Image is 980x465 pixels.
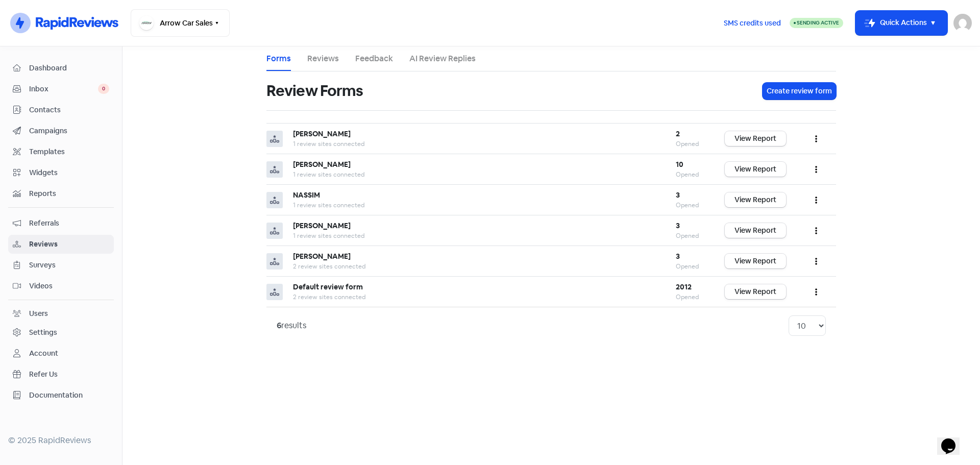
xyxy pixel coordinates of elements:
span: Reviews [29,239,109,250]
a: Surveys [8,256,114,275]
b: 10 [676,160,683,169]
span: 2 review sites connected [293,262,365,271]
span: Refer Us [29,369,109,380]
b: Default review form [293,282,363,291]
span: Sending Active [797,19,839,26]
b: [PERSON_NAME] [293,160,351,169]
a: Referrals [8,214,114,233]
span: 1 review sites connected [293,170,364,179]
div: Opened [676,292,704,302]
a: Videos [8,277,114,296]
span: Surveys [29,260,109,271]
span: Campaigns [29,126,109,136]
div: Opened [676,231,704,240]
a: SMS credits used [715,17,790,28]
div: Settings [29,327,57,338]
span: Documentation [29,390,109,401]
b: 3 [676,221,680,230]
a: Settings [8,323,114,342]
a: View Report [725,284,786,299]
a: View Report [725,131,786,146]
div: Opened [676,170,704,179]
button: Arrow Car Sales [131,9,230,37]
a: Sending Active [790,17,843,29]
iframe: chat widget [937,424,970,455]
span: Templates [29,146,109,157]
span: Widgets [29,167,109,178]
a: Widgets [8,163,114,182]
a: Reports [8,184,114,203]
div: Opened [676,262,704,271]
a: Forms [266,53,291,65]
span: Inbox [29,84,98,94]
a: Documentation [8,386,114,405]
a: View Report [725,192,786,207]
b: [PERSON_NAME] [293,252,351,261]
div: Opened [676,201,704,210]
a: Contacts [8,101,114,119]
span: 1 review sites connected [293,140,364,148]
a: View Report [725,254,786,268]
button: Quick Actions [855,11,947,35]
div: Account [29,348,58,359]
b: [PERSON_NAME] [293,129,351,138]
b: [PERSON_NAME] [293,221,351,230]
a: Reviews [307,53,339,65]
a: AI Review Replies [409,53,476,65]
a: View Report [725,223,786,238]
a: Users [8,304,114,323]
strong: 6 [277,320,281,331]
a: Account [8,344,114,363]
button: Create review form [763,83,836,100]
div: Opened [676,139,704,149]
a: Inbox 0 [8,80,114,99]
b: 3 [676,252,680,261]
a: Templates [8,142,114,161]
b: 3 [676,190,680,200]
img: User [953,14,972,32]
span: Reports [29,188,109,199]
div: © 2025 RapidReviews [8,434,114,447]
span: Referrals [29,218,109,229]
a: Refer Us [8,365,114,384]
b: NASSIM [293,190,320,200]
b: 2 [676,129,680,138]
span: Contacts [29,105,109,115]
h1: Review Forms [266,75,363,107]
a: Reviews [8,235,114,254]
b: 2012 [676,282,692,291]
span: 2 review sites connected [293,293,365,301]
a: View Report [725,162,786,177]
div: results [277,320,306,332]
span: 1 review sites connected [293,232,364,240]
a: Feedback [355,53,393,65]
a: Dashboard [8,59,114,78]
div: Users [29,308,48,319]
span: Dashboard [29,63,109,74]
span: Videos [29,281,109,291]
span: SMS credits used [724,18,781,29]
span: 0 [98,84,109,94]
a: Campaigns [8,121,114,140]
span: 1 review sites connected [293,201,364,209]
